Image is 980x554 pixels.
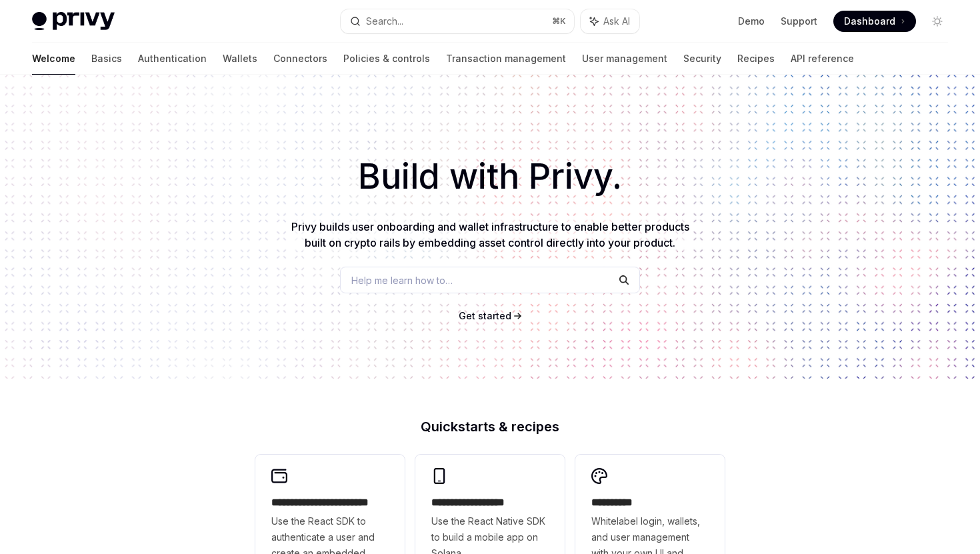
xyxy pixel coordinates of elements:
[459,309,511,323] a: Get started
[223,43,257,75] a: Wallets
[582,43,667,75] a: User management
[446,43,566,75] a: Transaction management
[603,15,630,28] span: Ask AI
[581,9,639,33] button: Ask AI
[32,12,115,31] img: light logo
[791,43,854,75] a: API reference
[459,310,511,321] span: Get started
[738,15,765,28] a: Demo
[273,43,327,75] a: Connectors
[351,273,453,287] span: Help me learn how to…
[32,43,75,75] a: Welcome
[552,16,566,27] span: ⌘ K
[138,43,207,75] a: Authentication
[927,11,948,32] button: Toggle dark mode
[366,13,403,29] div: Search...
[255,420,725,433] h2: Quickstarts & recipes
[341,9,573,33] button: Search...⌘K
[343,43,430,75] a: Policies & controls
[737,43,775,75] a: Recipes
[781,15,817,28] a: Support
[21,151,959,203] h1: Build with Privy.
[291,220,689,249] span: Privy builds user onboarding and wallet infrastructure to enable better products built on crypto ...
[91,43,122,75] a: Basics
[844,15,895,28] span: Dashboard
[683,43,721,75] a: Security
[833,11,916,32] a: Dashboard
